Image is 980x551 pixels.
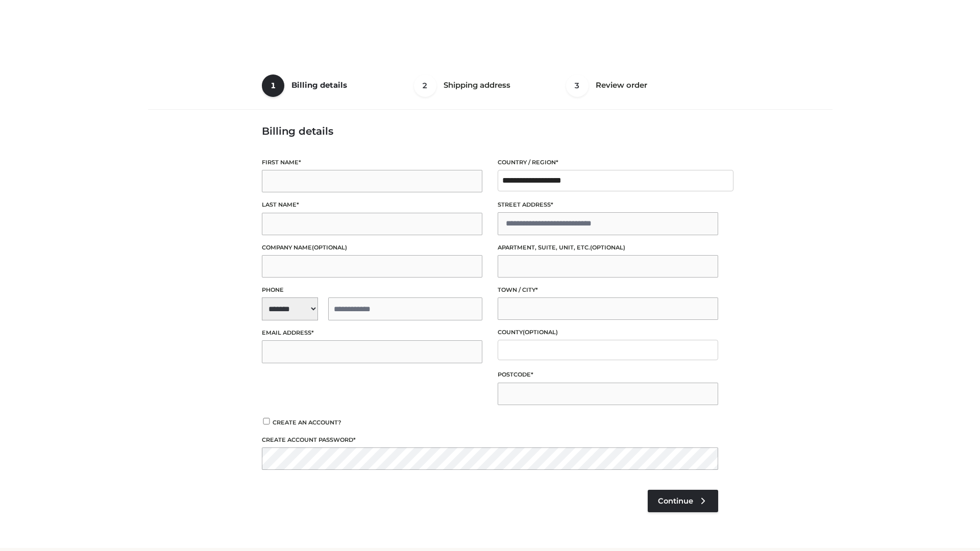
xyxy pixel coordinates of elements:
h3: Billing details [262,125,718,137]
span: Billing details [291,80,347,90]
label: Street address [498,200,718,210]
span: Continue [658,496,693,506]
span: 1 [262,74,284,97]
span: 2 [414,74,436,97]
span: (optional) [523,329,558,336]
label: Apartment, suite, unit, etc. [498,243,718,253]
label: Town / City [498,285,718,295]
input: Create an account? [262,418,271,424]
label: Postcode [498,370,718,380]
span: Create an account? [273,419,341,426]
span: (optional) [590,244,625,251]
label: Company name [262,243,482,253]
label: Create account password [262,435,718,445]
span: Review order [596,80,647,90]
label: First name [262,158,482,167]
label: Email address [262,328,482,338]
a: Continue [648,490,718,512]
label: County [498,328,718,337]
span: (optional) [312,244,347,251]
label: Phone [262,285,482,295]
label: Country / Region [498,158,718,167]
span: 3 [566,74,589,97]
span: Shipping address [444,80,510,90]
label: Last name [262,200,482,210]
